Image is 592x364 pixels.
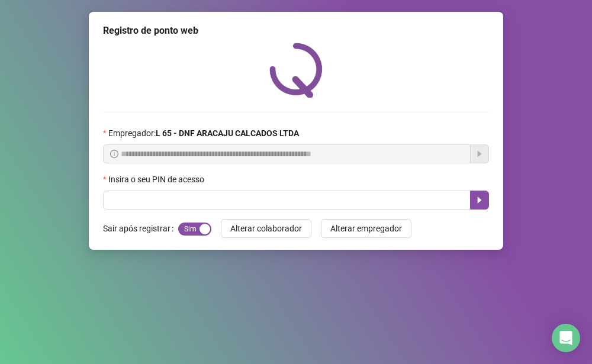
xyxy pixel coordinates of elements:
[330,222,402,235] span: Alterar empregador
[103,219,178,238] label: Sair após registrar
[269,43,323,98] img: QRPoint
[230,222,302,235] span: Alterar colaborador
[552,324,580,352] div: Open Intercom Messenger
[108,127,299,140] span: Empregador :
[103,173,212,186] label: Insira o seu PIN de acesso
[110,150,118,158] span: info-circle
[221,219,311,238] button: Alterar colaborador
[156,128,299,138] strong: L 65 - DNF ARACAJU CALCADOS LTDA
[103,24,489,38] div: Registro de ponto web
[475,195,484,205] span: caret-right
[321,219,411,238] button: Alterar empregador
